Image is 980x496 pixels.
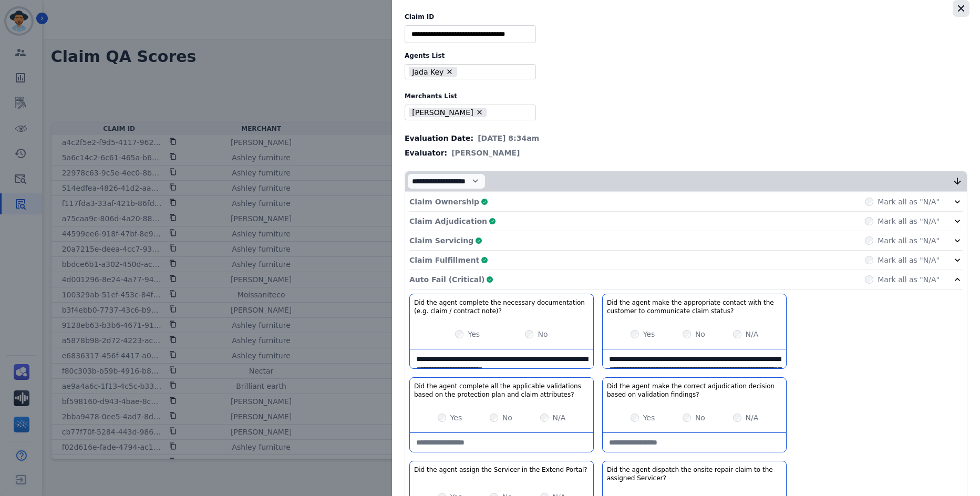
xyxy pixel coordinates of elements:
[409,216,487,226] p: Claim Adjudication
[746,329,759,339] label: N/A
[476,108,483,116] button: Remove Ashley - Reguard
[409,67,457,77] li: Jada Key
[409,108,487,118] li: [PERSON_NAME]
[409,235,473,246] p: Claim Servicing
[643,329,655,339] label: Yes
[468,329,480,339] label: Yes
[414,382,589,399] h3: Did the agent complete all the applicable validations based on the protection plan and claim attr...
[878,235,940,246] label: Mark all as "N/A"
[478,133,539,143] span: [DATE] 8:34am
[409,274,484,285] p: Auto Fail (Critical)
[446,68,453,76] button: Remove Jada Key
[405,51,967,60] label: Agents List
[405,148,967,158] div: Evaluator:
[407,106,529,119] ul: selected options
[695,329,705,339] label: No
[553,412,566,423] label: N/A
[414,298,589,315] h3: Did the agent complete the necessary documentation (e.g. claim / contract note)?
[878,274,940,285] label: Mark all as "N/A"
[405,133,967,143] div: Evaluation Date:
[607,382,782,399] h3: Did the agent make the correct adjudication decision based on validation findings?
[746,412,759,423] label: N/A
[695,412,705,423] label: No
[878,197,940,207] label: Mark all as "N/A"
[450,412,462,423] label: Yes
[502,412,512,423] label: No
[538,329,548,339] label: No
[405,13,967,21] label: Claim ID
[405,92,967,100] label: Merchants List
[878,255,940,265] label: Mark all as "N/A"
[607,298,782,315] h3: Did the agent make the appropriate contact with the customer to communicate claim status?
[451,148,520,158] span: [PERSON_NAME]
[607,466,782,482] h3: Did the agent dispatch the onsite repair claim to the assigned Servicer?
[407,66,529,78] ul: selected options
[414,466,587,474] h3: Did the agent assign the Servicer in the Extend Portal?
[878,216,940,226] label: Mark all as "N/A"
[643,412,655,423] label: Yes
[409,197,479,207] p: Claim Ownership
[409,255,479,265] p: Claim Fulfillment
